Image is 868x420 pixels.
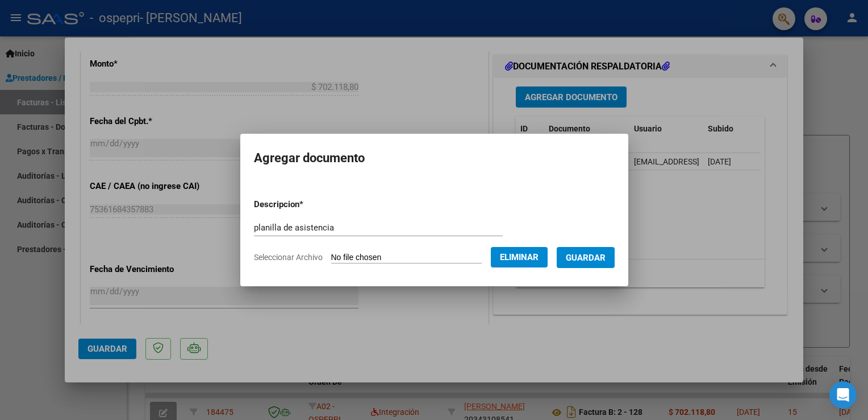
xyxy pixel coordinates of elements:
[829,381,857,409] div: Open Intercom Messenger
[557,247,615,268] button: Guardar
[254,147,615,169] h2: Agregar documento
[500,252,539,262] span: Eliminar
[254,253,323,262] span: Seleccionar Archivo
[254,198,362,211] p: Descripcion
[566,253,606,263] span: Guardar
[491,247,548,267] button: Eliminar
